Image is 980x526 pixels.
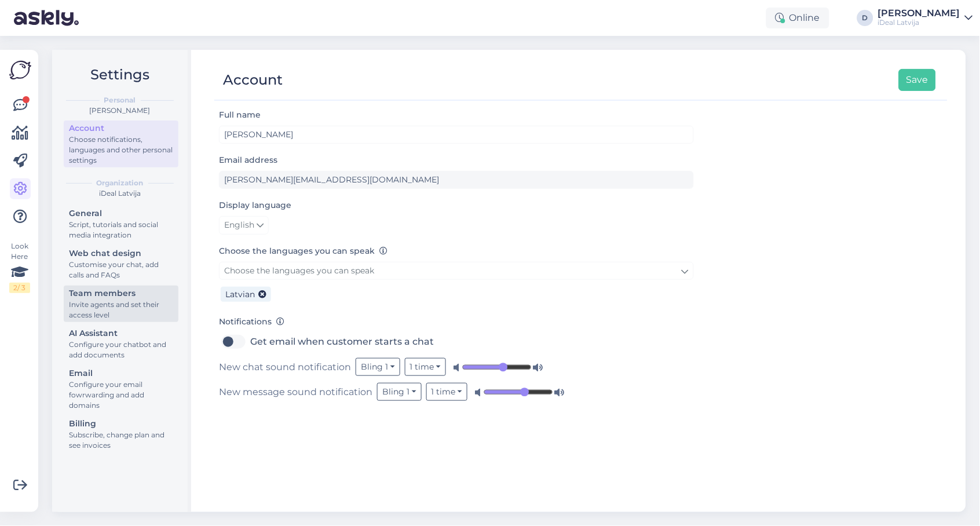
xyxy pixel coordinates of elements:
div: [PERSON_NAME] [878,9,960,18]
div: Configure your chatbot and add documents [69,339,173,360]
label: Display language [219,199,291,211]
div: Team members [69,287,173,299]
a: English [219,216,269,235]
a: AI AssistantConfigure your chatbot and add documents [64,326,178,362]
div: Customise your chat, add calls and FAQs [69,260,173,280]
a: EmailConfigure your email fowrwarding and add domains [64,366,178,412]
div: iDeal Latvija [61,188,178,199]
button: 1 time [426,383,468,401]
div: Subscribe, change plan and see invoices [69,430,173,451]
div: Configure your email fowrwarding and add domains [69,379,173,411]
label: Full name [219,109,261,121]
div: 2 / 3 [9,283,30,293]
label: Notifications [219,316,284,328]
button: Bling 1 [356,358,400,376]
a: GeneralScript, tutorials and social media integration [64,206,178,242]
div: New chat sound notification [219,358,694,376]
span: English [224,219,254,232]
a: [PERSON_NAME]iDeal Latvija [878,9,973,27]
a: Choose the languages you can speak [219,262,694,280]
div: Look Here [9,241,30,293]
input: Enter email [219,171,694,189]
label: Email address [219,154,277,166]
div: Online [766,8,829,28]
div: Web chat design [69,247,173,260]
b: Personal [104,95,136,105]
button: Save [899,69,936,91]
button: Bling 1 [377,383,422,401]
div: General [69,207,173,220]
div: Account [223,69,283,91]
button: 1 time [405,358,447,376]
div: Email [69,367,173,379]
div: Account [69,122,173,134]
a: Team membersInvite agents and set their access level [64,286,178,322]
img: Askly Logo [9,59,31,81]
span: Latvian [225,289,255,299]
label: Choose the languages you can speak [219,245,387,257]
a: Web chat designCustomise your chat, add calls and FAQs [64,246,178,282]
h2: Settings [61,64,178,86]
div: Billing [69,418,173,430]
div: [PERSON_NAME] [61,105,178,116]
input: Enter name [219,126,694,144]
label: Get email when customer starts a chat [250,333,434,351]
div: AI Assistant [69,327,173,339]
div: Invite agents and set their access level [69,299,173,320]
div: iDeal Latvija [878,18,960,27]
div: Script, tutorials and social media integration [69,220,173,240]
a: AccountChoose notifications, languages and other personal settings [64,120,178,167]
a: BillingSubscribe, change plan and see invoices [64,416,178,452]
b: Organization [97,178,144,188]
span: Choose the languages you can speak [224,265,374,276]
div: Choose notifications, languages and other personal settings [69,134,173,166]
div: D [857,10,873,26]
div: New message sound notification [219,383,694,401]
